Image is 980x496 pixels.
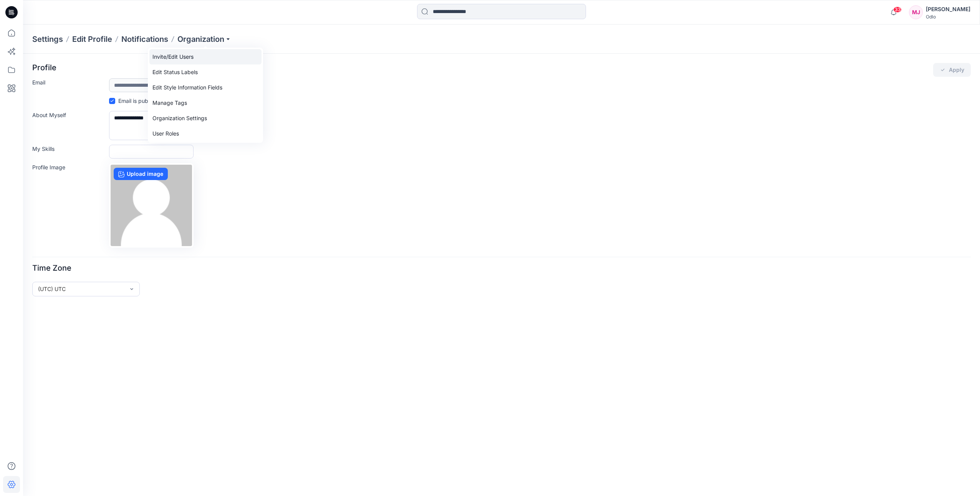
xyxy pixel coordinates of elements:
[72,34,112,45] a: Edit Profile
[121,34,168,45] a: Notifications
[111,165,192,246] img: no-profile.png
[149,80,262,95] a: Edit Style Information Fields
[926,5,970,14] div: [PERSON_NAME]
[149,49,262,64] a: Invite/Edit Users
[893,7,902,13] span: 33
[32,263,71,277] p: Time Zone
[909,5,923,19] div: MJ
[149,126,262,141] a: User Roles
[32,163,104,245] label: Profile Image
[32,111,104,137] label: About Myself
[149,111,262,126] a: Organization Settings
[32,63,56,77] p: Profile
[149,95,262,111] a: Manage Tags
[926,14,970,20] div: Odlo
[114,168,168,180] label: Upload image
[32,145,104,155] label: My Skills
[38,285,125,293] div: (UTC) UTC
[32,78,104,89] label: Email
[32,34,63,45] p: Settings
[149,64,262,80] a: Edit Status Labels
[118,97,154,105] p: Email is public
